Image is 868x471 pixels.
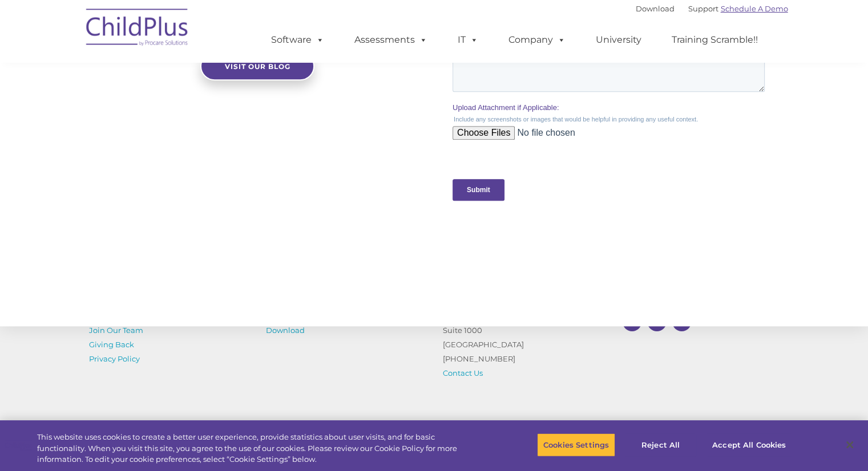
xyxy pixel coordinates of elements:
[837,432,862,457] button: Close
[89,354,140,363] a: Privacy Policy
[343,29,439,51] a: Assessments
[159,122,207,131] span: Phone number
[443,309,603,380] p: [STREET_ADDRESS] Suite 1000 [GEOGRAPHIC_DATA] [PHONE_NUMBER]
[260,29,336,51] a: Software
[266,326,305,335] a: Download
[224,62,290,71] span: Visit our blog
[721,4,788,13] a: Schedule A Demo
[625,433,696,457] button: Reject All
[80,1,195,58] img: ChildPlus by Procare Solutions
[584,29,653,51] a: University
[37,432,478,465] div: This website uses cookies to create a better user experience, provide statistics about user visit...
[706,433,792,457] button: Accept All Cookies
[636,4,675,13] a: Download
[537,433,615,457] button: Cookies Settings
[159,75,193,84] span: Last name
[660,29,769,51] a: Training Scramble!!
[446,29,490,51] a: IT
[89,326,143,335] a: Join Our Team
[200,52,314,80] a: Visit our blog
[636,4,788,13] font: |
[443,368,483,377] a: Contact Us
[89,340,134,349] a: Giving Back
[497,29,577,51] a: Company
[688,4,718,13] a: Support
